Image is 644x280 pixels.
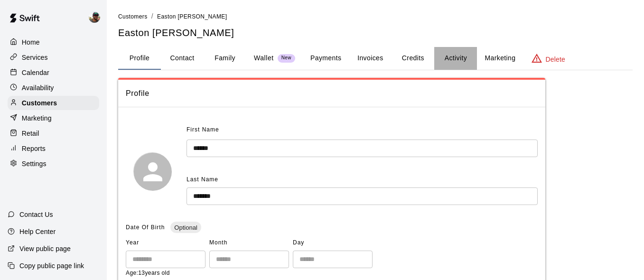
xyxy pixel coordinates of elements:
[22,37,40,47] p: Home
[8,96,99,110] a: Customers
[8,81,99,95] a: Availability
[278,55,295,61] span: New
[8,111,99,125] a: Marketing
[8,126,99,140] a: Retail
[546,55,565,64] p: Delete
[161,47,204,70] button: Contact
[126,270,170,276] span: Age: 13 years old
[8,157,99,171] a: Settings
[118,47,633,70] div: basic tabs example
[22,53,48,62] p: Services
[87,8,107,27] div: Ben Boykin
[209,235,289,251] span: Month
[151,11,153,21] li: /
[392,47,434,70] button: Credits
[157,13,227,20] span: Easton [PERSON_NAME]
[22,83,54,93] p: Availability
[89,11,100,23] img: Ben Boykin
[8,35,99,49] a: Home
[8,141,99,156] a: Reports
[19,261,84,271] p: Copy public page link
[126,224,165,231] span: Date Of Birth
[22,68,49,77] p: Calendar
[187,176,218,183] span: Last Name
[303,47,349,70] button: Payments
[19,244,71,253] p: View public page
[22,129,39,138] p: Retail
[118,13,148,20] span: Customers
[434,47,477,70] button: Activity
[349,47,392,70] button: Invoices
[22,113,52,123] p: Marketing
[8,65,99,80] a: Calendar
[19,227,56,236] p: Help Center
[187,122,219,138] span: First Name
[254,53,274,63] p: Wallet
[126,235,205,251] span: Year
[126,87,538,100] span: Profile
[118,12,148,20] a: Customers
[22,144,46,153] p: Reports
[170,224,201,231] span: Optional
[22,98,57,108] p: Customers
[204,47,246,70] button: Family
[8,50,99,65] a: Services
[118,11,633,22] nav: breadcrumb
[22,159,47,168] p: Settings
[293,235,373,251] span: Day
[19,210,53,219] p: Contact Us
[118,27,633,39] h5: Easton [PERSON_NAME]
[477,47,523,70] button: Marketing
[118,47,161,70] button: Profile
